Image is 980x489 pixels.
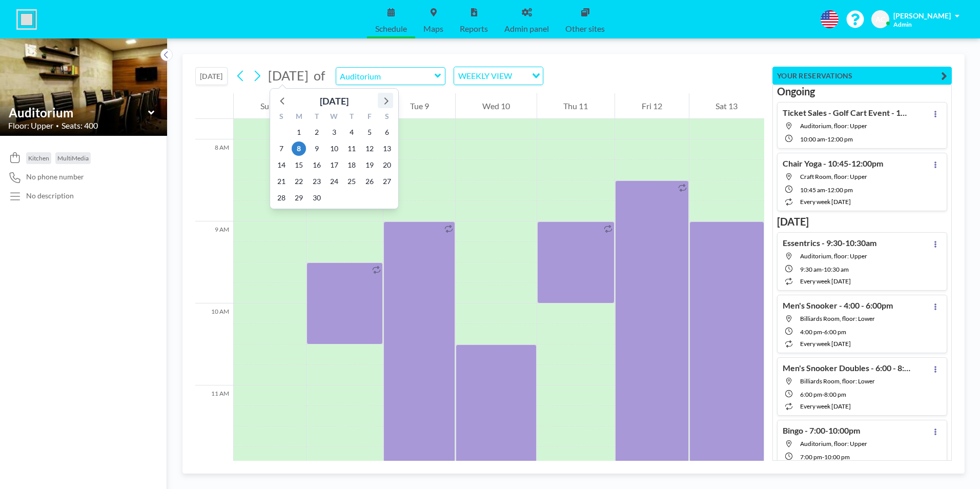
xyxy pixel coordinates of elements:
span: Saturday, September 6, 2025 [380,125,394,139]
span: 10:45 AM [800,186,825,194]
span: Friday, September 12, 2025 [362,141,377,156]
span: Admin [893,21,912,28]
span: every week [DATE] [800,277,851,285]
span: 10:00 AM [800,135,825,143]
h3: Ongoing [777,85,947,98]
span: 12:00 PM [827,186,853,194]
div: 8 AM [195,139,233,221]
span: Monday, September 22, 2025 [292,174,306,189]
div: No description [26,191,74,200]
div: W [325,111,343,124]
div: [DATE] [320,94,349,108]
span: Other sites [565,25,605,33]
span: Saturday, September 13, 2025 [380,141,394,156]
div: Sun 7 [234,93,306,119]
span: Thursday, September 18, 2025 [344,158,359,172]
div: S [378,111,396,124]
button: [DATE] [195,67,228,85]
span: Wednesday, September 24, 2025 [327,174,341,189]
div: M [290,111,308,124]
span: Monday, September 15, 2025 [292,158,306,172]
div: Sat 13 [689,93,764,119]
span: every week [DATE] [800,402,851,410]
span: Thursday, September 4, 2025 [344,125,359,139]
span: Monday, September 1, 2025 [292,125,306,139]
span: - [825,135,827,143]
div: Thu 11 [537,93,615,119]
span: 10:30 AM [824,266,849,273]
span: Tuesday, September 16, 2025 [310,158,324,172]
h4: Bingo - 7:00-10:00pm [783,425,860,436]
span: [PERSON_NAME] [893,11,951,20]
span: Billiards Room, floor: Lower [800,377,875,385]
span: Friday, September 19, 2025 [362,158,377,172]
span: 7:00 PM [800,453,822,461]
span: Tuesday, September 30, 2025 [310,191,324,205]
span: Sunday, September 28, 2025 [274,191,289,205]
span: Billiards Room, floor: Lower [800,315,875,322]
span: every week [DATE] [800,198,851,206]
span: Floor: Upper [8,120,53,131]
div: T [343,111,360,124]
h4: Ticket Sales - Golf Cart Event - 10:00-10:30am [783,108,911,118]
span: 9:30 AM [800,266,822,273]
div: F [360,111,378,124]
span: Saturday, September 20, 2025 [380,158,394,172]
span: Monday, September 8, 2025 [292,141,306,156]
span: Saturday, September 27, 2025 [380,174,394,189]
span: WEEKLY VIEW [456,69,514,83]
span: Friday, September 26, 2025 [362,174,377,189]
span: • [56,123,59,129]
div: 10 AM [195,303,233,385]
div: 9 AM [195,221,233,303]
span: 12:00 PM [827,135,853,143]
span: Schedule [375,25,407,33]
span: Tuesday, September 23, 2025 [310,174,324,189]
span: Wednesday, September 10, 2025 [327,141,341,156]
span: Sunday, September 7, 2025 [274,141,289,156]
div: 11 AM [195,385,233,467]
span: 4:00 PM [800,328,822,336]
span: Thursday, September 25, 2025 [344,174,359,189]
input: Search for option [515,69,526,83]
span: Kitchen [28,154,49,162]
span: Sunday, September 14, 2025 [274,158,289,172]
input: Auditorium [9,105,148,120]
input: Auditorium [336,68,435,85]
span: - [822,266,824,273]
span: Auditorium, floor: Upper [800,440,867,447]
div: T [308,111,325,124]
span: Craft Room, floor: Upper [800,173,867,180]
h4: Essentrics - 9:30-10:30am [783,238,876,248]
span: [DATE] [268,68,309,83]
span: Monday, September 29, 2025 [292,191,306,205]
span: Wednesday, September 3, 2025 [327,125,341,139]
div: Fri 12 [615,93,688,119]
span: Admin panel [504,25,549,33]
span: Auditorium, floor: Upper [800,252,867,260]
span: AC [875,15,885,24]
span: - [822,391,824,398]
div: Tue 9 [383,93,455,119]
span: of [314,68,325,84]
span: Thursday, September 11, 2025 [344,141,359,156]
div: S [273,111,290,124]
img: organization-logo [16,9,37,30]
h3: [DATE] [777,215,947,228]
span: Maps [423,25,443,33]
h4: Men's Snooker Doubles - 6:00 - 8:00pm [783,363,911,373]
span: Friday, September 5, 2025 [362,125,377,139]
span: every week [DATE] [800,340,851,348]
div: Search for option [454,67,543,85]
span: - [822,328,824,336]
span: Auditorium, floor: Upper [800,122,867,130]
h4: Men's Snooker - 4:00 - 6:00pm [783,300,893,311]
h4: Chair Yoga - 10:45-12:00pm [783,158,883,169]
span: - [825,186,827,194]
span: 6:00 PM [800,391,822,398]
div: Wed 10 [456,93,536,119]
span: MultiMedia [57,154,89,162]
span: - [822,453,824,461]
span: Wednesday, September 17, 2025 [327,158,341,172]
button: YOUR RESERVATIONS [772,67,952,85]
